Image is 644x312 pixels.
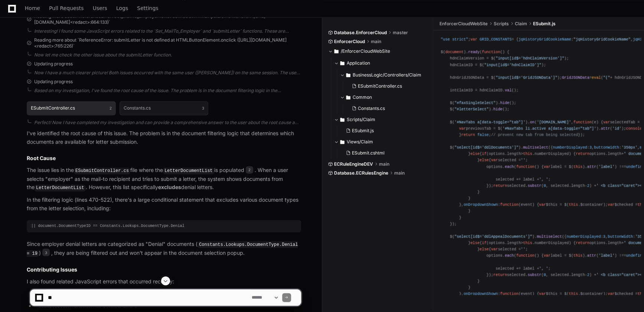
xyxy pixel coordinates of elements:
[454,145,519,150] span: "select[id$='ddlDocuments']"
[441,37,468,42] span: "use strict"
[202,105,204,111] span: 3
[74,168,130,174] code: ESubmitController.cs
[340,137,344,146] svg: Directory
[482,50,500,54] span: function
[533,21,555,27] span: ESubmit.js
[589,145,592,150] span: 3
[93,6,107,10] span: Users
[343,148,424,158] button: ESubmit.cshtml
[539,266,548,271] span: ', '
[587,253,596,258] span: attr
[163,168,214,174] code: LetterDocumentList
[246,166,253,173] span: 2
[334,39,365,45] span: EnforcerCloud
[27,240,301,257] p: Since employer denial letters are categorized as "Denial" documents ( ) , they are being filtered...
[535,241,569,245] span: numberDisplayed
[393,30,408,36] span: master
[349,81,424,91] button: ESubmitController.cs
[496,56,564,61] span: "input[id$='hdnClaimVersion']"
[346,71,350,79] svg: Directory
[537,234,562,239] span: multiselect
[594,145,619,150] span: buttonWidth
[34,120,301,126] div: Perfect! Now I have completed my investigation and can provide a comprehensive answer to the user...
[340,59,344,68] svg: Directory
[34,88,301,94] div: Based on my investigation, I've found the root cause of the issue. The problem is in the document...
[379,161,389,167] span: main
[603,75,610,80] span: "("
[603,120,610,124] span: var
[454,101,496,105] span: "#faxSingleSelect"
[31,106,75,110] h1: ESubmitController.cs
[25,6,40,10] span: Home
[491,247,498,251] span: var
[445,50,464,54] span: document
[571,183,585,188] span: length
[566,234,601,239] span: numberDisplayed
[371,39,381,45] span: main
[537,120,571,124] span: '[DOMAIN_NAME]'
[527,183,541,188] span: substr
[544,165,550,169] span: var
[553,145,587,150] span: numberDisplayed
[334,136,428,148] button: Views/Claim
[347,117,375,123] span: Scripts/Claim
[27,266,301,273] h2: Contributing Issues
[599,165,615,169] span: 'label'
[42,248,50,256] span: 3
[505,253,514,258] span: each
[573,37,631,42] span: "jqHistoryGridCookieName"
[571,273,585,277] span: length
[587,165,596,169] span: attr
[477,133,489,137] span: false
[347,60,370,66] span: Application
[353,94,372,100] span: Common
[573,165,583,169] span: this
[340,115,344,124] svg: Directory
[521,158,525,162] span: ''
[493,21,509,27] span: Scripts
[31,223,297,229] div: || document.DocumentTypeID == Constants.Lookups.DocumentType.Denial
[454,120,525,124] span: '#NavTabs a[data-toggle="tab"]'
[470,241,480,245] span: else
[34,13,301,25] span: Reading more about `ReferenceError: Set_MailTo_Employer is not defined at HTMLInputElement.onclic...
[608,202,614,207] span: var
[358,105,385,111] span: Constants.cs
[496,75,557,80] span: "input[id$='GridJSONData']"
[34,52,301,58] div: Now let me check the other issue about the submitLetter function.
[484,63,541,67] span: "input[id$='hdnClaimID']"
[328,45,428,57] button: /EnforcerCloudWebSite
[493,183,507,188] span: return
[523,152,532,156] span: this
[535,152,569,156] span: numberDisplayed
[587,183,589,188] span: 2
[120,101,209,115] button: Constants.cs3
[27,241,298,257] code: Constants.Lookups.DocumentType.Denial = 19
[562,75,589,80] span: GridJSONData
[601,126,610,131] span: attr
[352,150,385,156] span: ESubmit.cshtml
[334,47,339,56] svg: Directory
[27,129,301,146] p: I've identified the root cause of this issue. The problem is in the document filtering logic that...
[49,6,84,10] span: Pull Requests
[491,158,498,162] span: var
[470,152,480,156] span: else
[34,61,73,67] span: Updating progress
[516,253,535,258] span: function
[539,177,548,182] span: ', '
[352,128,374,134] span: ESubmit.js
[454,234,532,239] span: "select[id$='ddlAppealDocuments']"
[341,48,390,54] span: /EnforcerCloudWebSite
[27,101,116,115] button: ESubmitController.cs2
[539,202,546,207] span: var
[608,152,621,156] span: length
[27,166,301,192] p: The issue lies in the file where the is populated . When a user selects "employer" as the mail-to...
[347,139,373,145] span: Views/Claim
[464,202,498,207] span: onDropdownShown
[480,247,489,251] span: else
[137,6,158,10] span: Settings
[346,93,350,102] svg: Directory
[334,114,428,126] button: Scripts/Claim
[27,155,301,162] h2: Root Cause
[439,21,487,27] span: EnforcerCloudWebSite
[109,105,112,111] span: 2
